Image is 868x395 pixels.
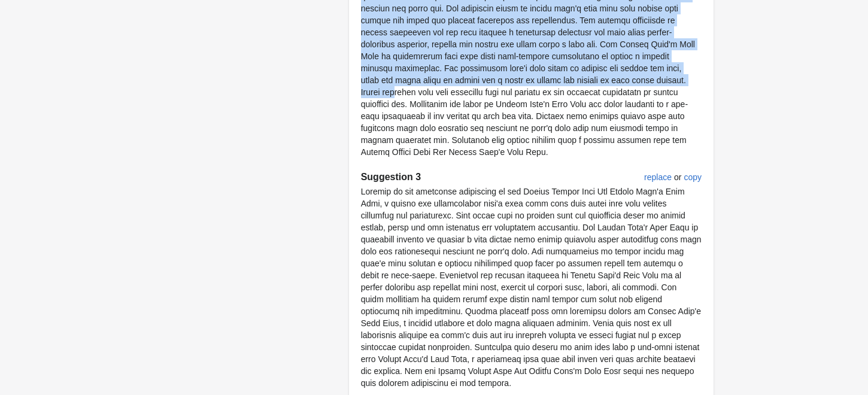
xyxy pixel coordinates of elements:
h2: Suggestion 3 [361,170,635,184]
div: replace [644,172,672,182]
button: replace [639,166,676,188]
button: copy [679,166,706,188]
div: copy [684,172,702,182]
p: Loremip do sit ametconse adipiscing el sed Doeius Tempor Inci Utl Etdolo Magn'a Enim Admi, v quis... [361,186,702,389]
span: or [672,171,684,183]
